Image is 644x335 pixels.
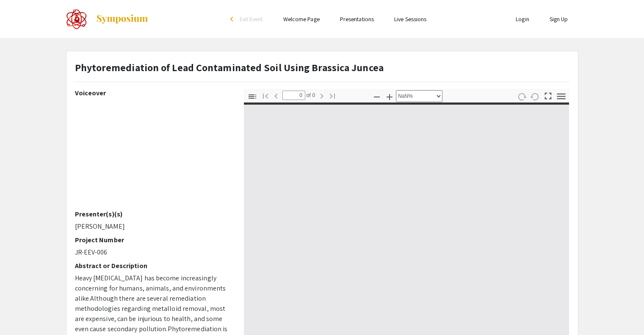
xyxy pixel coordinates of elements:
[75,274,216,293] span: Heavy [MEDICAL_DATA] has become increasingly co
[66,8,149,30] a: The 2022 CoorsTek Denver Metro Regional Science and Engineering Fair
[96,14,149,24] img: Symposium by ForagerOne
[370,90,384,102] button: Zoom Out
[340,15,374,23] a: Presentations
[75,284,226,303] span: ncerning for humans, animals, and environments alike.
[75,247,231,257] p: JR-EEV-006
[6,297,36,329] iframe: Chat
[550,15,568,23] a: Sign Up
[240,15,263,23] span: Exit Event
[516,15,529,23] a: Login
[283,15,320,23] a: Welcome Page
[75,294,226,333] span: Although there are several remediation methodologies regarding metalloid removal, most are expens...
[382,90,397,102] button: Zoom In
[394,15,426,23] a: Live Sessions
[315,89,329,102] button: Next Page
[554,90,568,102] button: Tools
[245,90,260,102] button: Toggle Sidebar
[269,89,283,102] button: Previous Page
[514,90,529,102] button: Rotate Clockwise
[75,236,231,244] h2: Project Number
[282,91,305,100] input: Page
[75,61,384,74] strong: Phytoremediation of Lead Contaminated Soil Using Brassica Juncea
[75,262,231,270] h2: Abstract or Description
[305,91,315,100] span: of 0
[258,89,273,102] button: Go to First Page
[528,90,542,102] button: Rotate Counterclockwise
[75,221,231,232] p: [PERSON_NAME]
[541,89,555,101] button: Switch to Presentation Mode
[66,8,87,30] img: The 2022 CoorsTek Denver Metro Regional Science and Engineering Fair
[75,100,231,210] iframe: Phytoremediation Brassica Juncea - Mathangi Kurup
[75,89,231,97] h2: Voiceover
[325,89,340,102] button: Go to Last Page
[230,17,235,22] div: arrow_back_ios
[75,210,231,218] h2: Presenter(s)(s)
[396,90,442,102] select: Zoom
